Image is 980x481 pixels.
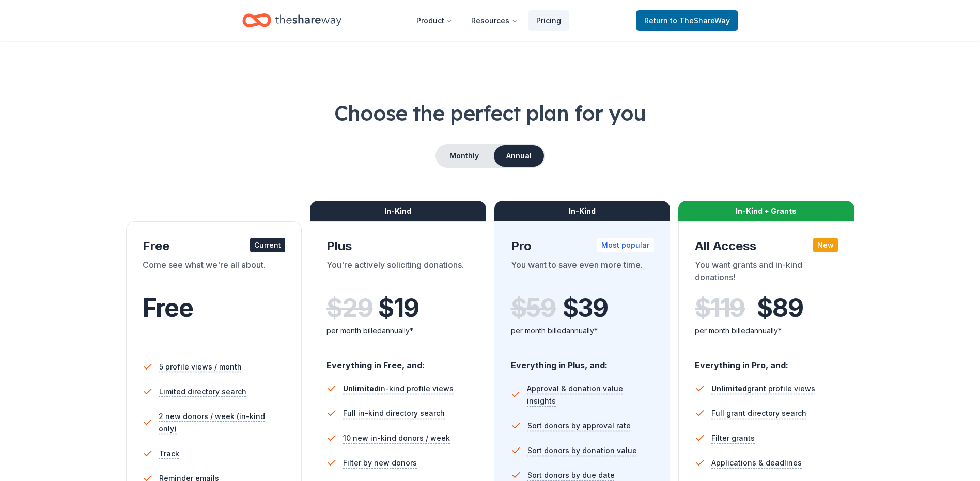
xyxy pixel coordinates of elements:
div: You want to save even more time. [511,259,654,287]
span: 10 new in-kind donors / week [343,432,450,444]
div: per month billed annually* [695,325,838,337]
div: Most popular [597,238,654,252]
div: New [813,238,838,252]
div: Current [250,238,285,252]
nav: Main [408,8,569,33]
h1: Choose the perfect plan for you [41,99,939,127]
span: Unlimited [343,384,379,393]
button: Product [408,10,461,31]
span: Filter grants [711,432,755,444]
span: Free [143,293,193,323]
span: Limited directory search [159,386,246,398]
div: per month billed annually* [511,325,654,337]
span: Filter by new donors [343,457,417,469]
div: Free [143,238,286,254]
button: Monthly [437,145,492,167]
div: Plus [326,238,470,254]
div: In-Kind [310,201,486,221]
span: grant profile views [711,384,815,393]
span: $ 39 [563,294,608,323]
div: Pro [511,238,654,254]
span: 5 profile views / month [159,361,242,373]
span: $ 19 [378,294,418,323]
span: Sort donors by approval rate [527,420,631,432]
div: Everything in Pro, and: [695,350,838,372]
span: Applications & deadlines [711,457,802,469]
span: Approval & donation value insights [527,382,654,407]
a: Home [242,8,341,33]
span: Sort donors by donation value [527,444,637,457]
button: Resources [463,10,526,31]
div: Everything in Free, and: [326,350,470,372]
span: Return [644,14,730,27]
span: 2 new donors / week (in-kind only) [159,410,285,435]
span: Unlimited [711,384,747,393]
div: Come see what we're all about. [143,259,286,287]
div: You want grants and in-kind donations! [695,259,838,287]
button: Annual [494,145,544,167]
div: per month billed annually* [326,325,470,337]
span: in-kind profile views [343,384,454,393]
div: Everything in Plus, and: [511,350,654,372]
span: Full grant directory search [711,407,806,420]
span: Track [159,447,179,460]
div: All Access [695,238,838,254]
span: $ 89 [757,294,803,323]
span: Full in-kind directory search [343,407,445,420]
div: In-Kind + Grants [678,201,854,221]
a: Pricing [528,10,569,31]
span: to TheShareWay [670,16,730,25]
a: Returnto TheShareWay [636,10,738,31]
div: You're actively soliciting donations. [326,259,470,287]
div: In-Kind [494,201,671,221]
